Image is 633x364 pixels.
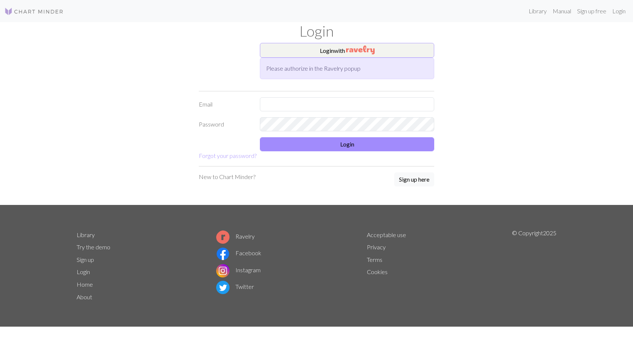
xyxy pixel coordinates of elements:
a: Forgot your password? [199,152,257,159]
a: Login [609,4,629,18]
a: Privacy [367,243,386,250]
a: Terms [367,256,382,263]
a: Facebook [216,249,261,256]
h1: Login [72,22,561,40]
a: Instagram [216,266,261,273]
a: Login [77,268,90,275]
a: Twitter [216,283,254,290]
img: Ravelry [346,45,375,54]
label: Password [194,117,255,131]
a: Ravelry [216,233,255,240]
div: Please authorize in the Ravelry popup [260,58,434,79]
a: Library [526,4,550,18]
p: © Copyright 2025 [512,229,556,303]
a: Sign up free [574,4,609,18]
a: Library [77,231,95,238]
a: Try the demo [77,243,110,250]
img: Facebook logo [216,247,230,260]
p: New to Chart Minder? [199,172,255,181]
a: Home [77,281,93,288]
img: Ravelry logo [216,230,230,244]
a: Cookies [367,268,388,275]
button: Loginwith [260,43,434,58]
a: Acceptable use [367,231,406,238]
img: Logo [4,7,64,16]
button: Sign up here [394,172,434,186]
a: About [77,293,92,300]
label: Email [194,97,255,111]
a: Manual [550,4,574,18]
img: Twitter logo [216,281,230,294]
img: Instagram logo [216,264,230,277]
button: Login [260,137,434,151]
a: Sign up [77,256,94,263]
a: Sign up here [394,172,434,187]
